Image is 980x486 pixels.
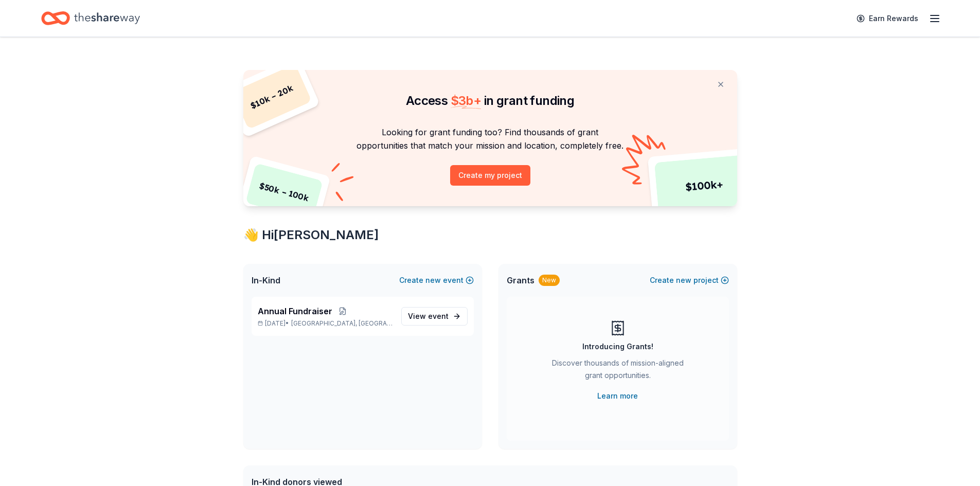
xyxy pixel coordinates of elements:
span: $ 3b + [451,93,482,108]
span: new [425,274,441,286]
p: [DATE] • [258,319,393,328]
div: 👋 Hi [PERSON_NAME] [243,227,737,243]
p: Looking for grant funding too? Find thousands of grant opportunities that match your mission and ... [256,125,725,153]
span: event [428,312,449,320]
div: Introducing Grants! [582,340,653,353]
span: In-Kind [252,274,280,286]
button: Createnewevent [399,274,474,286]
div: $ 10k – 20k [231,64,312,130]
span: Grants [507,274,534,286]
button: Create my project [450,165,530,186]
a: Home [41,6,140,30]
span: Annual Fundraiser [258,305,332,317]
div: New [539,275,560,286]
a: Earn Rewards [850,9,924,28]
div: Discover thousands of mission-aligned grant opportunities. [548,357,688,386]
a: Learn more [597,390,638,402]
span: Access in grant funding [406,93,574,108]
a: View event [401,307,468,326]
button: Createnewproject [650,274,729,286]
span: new [676,274,691,286]
span: View [408,310,449,322]
span: [GEOGRAPHIC_DATA], [GEOGRAPHIC_DATA] [291,319,393,328]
